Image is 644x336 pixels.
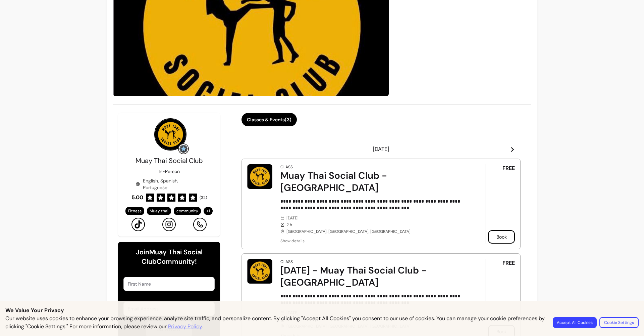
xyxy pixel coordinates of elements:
button: Book [488,230,515,244]
span: ( 32 ) [200,195,207,200]
a: Privacy Policy [168,323,202,331]
button: Cookie Settings [599,317,639,328]
span: + 1 [205,208,211,214]
span: Muay thai [150,208,168,214]
button: Classes & Events(3) [241,113,297,126]
div: English, Spanish, Portuguese [136,177,203,191]
div: [DATE] - Muay Thai Social Club - [GEOGRAPHIC_DATA] [280,264,466,289]
span: community [176,208,198,214]
button: Accept All Cookies [553,317,597,328]
div: Muay Thai Social Club - [GEOGRAPHIC_DATA] [280,170,466,194]
span: Show details [280,238,466,244]
div: Class [280,164,293,170]
input: First Name [128,281,210,287]
p: In-Person [159,168,180,175]
span: 5.00 [131,194,143,202]
p: Our website uses cookies to enhance your browsing experience, analyze site traffic, and personali... [5,314,545,331]
img: Wednesday - Muay Thai Social Club - London [247,259,272,284]
span: Muay Thai Social Club [136,156,203,165]
img: Grow [179,145,187,153]
div: [DATE] [GEOGRAPHIC_DATA], [GEOGRAPHIC_DATA], [GEOGRAPHIC_DATA] [280,215,466,234]
p: We Value Your Privacy [5,306,639,314]
span: Fitness [128,208,142,214]
span: FREE [502,164,515,172]
span: FREE [502,259,515,267]
header: [DATE] [241,142,521,156]
img: Provider image [154,118,186,151]
span: 2 h [286,222,466,227]
div: Class [280,259,293,264]
img: Muay Thai Social Club - Leeds [247,164,272,189]
h6: Join Muay Thai Social Club Community! [123,247,215,266]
